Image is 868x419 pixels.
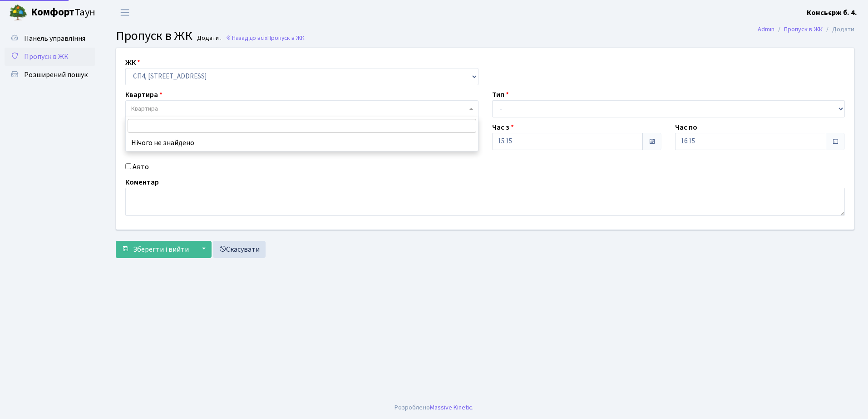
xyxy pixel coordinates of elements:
[267,34,305,42] span: Пропуск в ЖК
[758,24,774,34] a: Admin
[807,7,857,18] a: Консьєрж б. 4.
[31,5,95,20] span: Таун
[125,57,140,68] label: ЖК
[9,4,27,22] img: logo.png
[5,29,95,48] a: Панель управління
[131,104,158,113] span: Квартира
[125,89,163,100] label: Квартира
[31,5,74,19] b: Комфорт
[807,8,857,18] b: Консьєрж б. 4.
[226,34,305,42] a: Назад до всіхПропуск в ЖК
[24,70,88,80] span: Розширений пошук
[133,161,149,172] label: Авто
[395,403,473,413] div: Розроблено .
[430,403,472,412] a: Massive Kinetic
[125,177,159,188] label: Коментар
[133,244,189,254] span: Зберегти і вийти
[195,34,222,42] small: Додати .
[113,5,136,20] button: Переключити навігацію
[784,24,823,34] a: Пропуск в ЖК
[675,122,697,133] label: Час по
[126,135,478,151] li: Нічого не знайдено
[116,27,192,45] span: Пропуск в ЖК
[5,48,95,66] a: Пропуск в ЖК
[24,52,69,62] span: Пропуск в ЖК
[744,20,868,39] nav: breadcrumb
[5,66,95,84] a: Розширений пошук
[492,122,514,133] label: Час з
[823,24,854,34] li: Додати
[492,89,509,100] label: Тип
[213,241,266,258] a: Скасувати
[24,34,85,44] span: Панель управління
[116,241,195,258] button: Зберегти і вийти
